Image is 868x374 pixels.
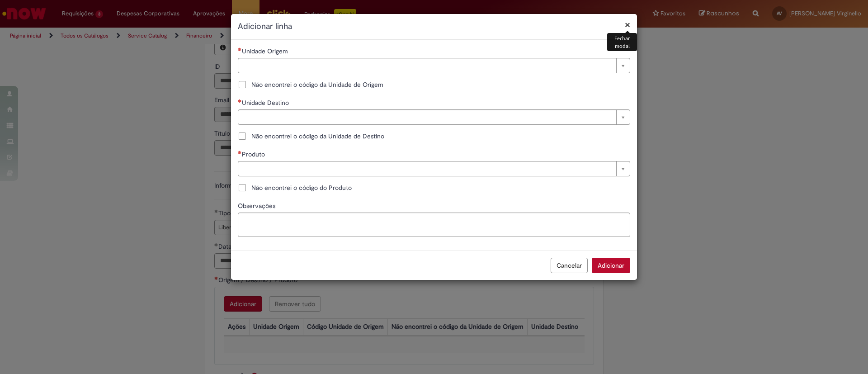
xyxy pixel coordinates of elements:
button: Cancelar [551,258,588,273]
a: Limpar campo Unidade Origem [238,58,630,73]
span: Necessários - Unidade Origem [242,47,290,55]
a: Limpar campo Produto [238,161,630,176]
span: Necessários [238,47,242,51]
span: Não encontrei o código da Unidade de Origem [251,80,383,89]
h2: Adicionar linha [238,21,630,33]
textarea: Observações [238,213,630,237]
div: Fechar modal [607,33,637,51]
button: Adicionar [592,258,630,273]
span: Necessários [238,99,242,103]
button: Fechar modal [625,20,630,29]
a: Limpar campo Unidade Destino [238,109,630,125]
span: Necessários [238,151,242,154]
span: Necessários - Unidade Destino [242,99,291,107]
span: Não encontrei o código da Unidade de Destino [251,132,384,141]
span: Não encontrei o código do Produto [251,183,352,192]
span: Observações [238,202,277,210]
span: Necessários - Produto [242,150,267,158]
